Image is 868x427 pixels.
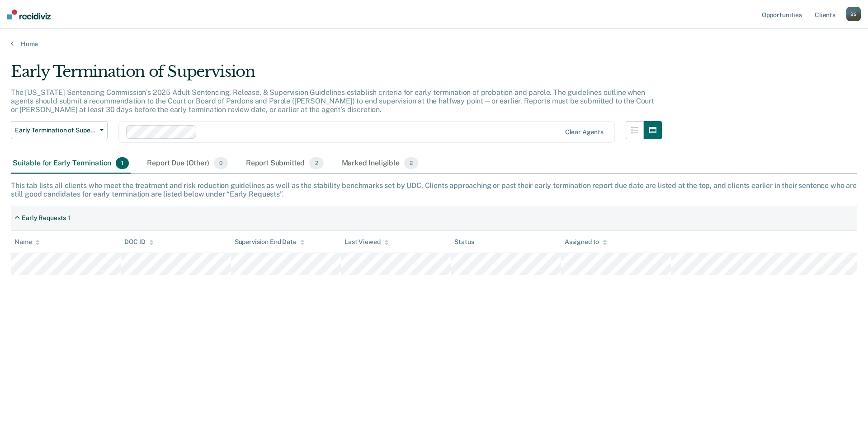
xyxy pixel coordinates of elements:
[14,238,40,246] div: Name
[846,7,861,21] button: BS
[7,9,51,19] img: Recidiviz
[68,214,71,222] div: 1
[846,7,861,21] div: B S
[124,238,153,246] div: DOC ID
[454,238,474,246] div: Status
[309,157,323,169] span: 2
[340,154,420,174] div: Marked Ineligible2
[404,157,418,169] span: 2
[11,40,857,48] a: Home
[565,238,607,246] div: Assigned to
[244,154,325,174] div: Report Submitted2
[235,238,305,246] div: Supervision End Date
[11,121,108,139] button: Early Termination of Supervision
[11,181,857,198] div: This tab lists all clients who meet the treatment and risk reduction guidelines as well as the st...
[15,127,96,134] span: Early Termination of Supervision
[145,154,229,174] div: Report Due (Other)0
[116,157,129,169] span: 1
[11,62,662,88] div: Early Termination of Supervision
[11,88,654,114] p: The [US_STATE] Sentencing Commission’s 2025 Adult Sentencing, Release, & Supervision Guidelines e...
[11,154,131,174] div: Suitable for Early Termination1
[344,238,388,246] div: Last Viewed
[11,211,74,225] div: Early Requests1
[565,128,604,136] div: Clear agents
[22,214,66,222] div: Early Requests
[214,157,228,169] span: 0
